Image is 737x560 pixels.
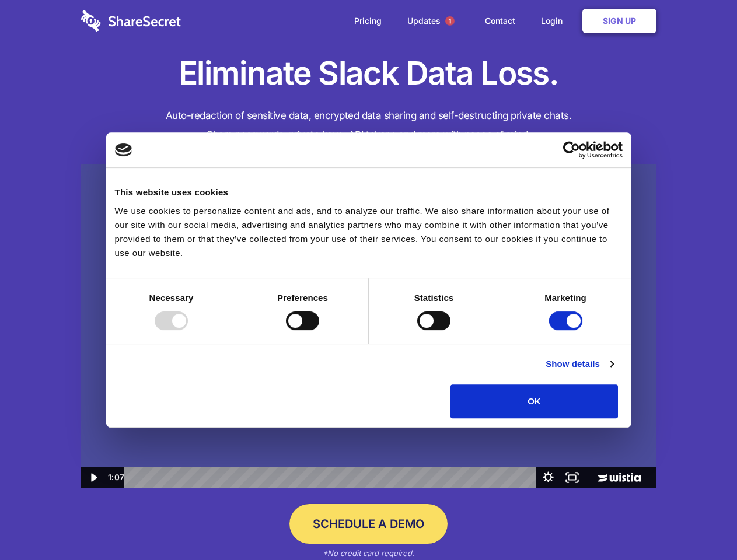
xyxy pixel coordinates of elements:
[679,502,723,546] iframe: Drift Widget Chat Controller
[544,293,586,303] strong: Marketing
[582,9,656,33] a: Sign Up
[149,293,194,303] strong: Necessary
[529,3,580,39] a: Login
[546,357,613,371] a: Show details
[289,504,448,544] a: Schedule a Demo
[450,384,618,418] button: OK
[81,164,656,488] img: Sharesecret
[115,143,132,156] img: logo
[536,467,560,488] button: Show settings menu
[473,3,527,39] a: Contact
[81,467,105,488] button: Play Video
[343,3,393,39] a: Pricing
[81,52,656,94] h1: Eliminate Slack Data Loss.
[323,548,414,558] em: *No credit card required.
[560,467,584,488] button: Fullscreen
[277,293,328,303] strong: Preferences
[115,185,623,199] div: This website uses cookies
[81,106,656,145] h4: Auto-redaction of sensitive data, encrypted data sharing and self-destructing private chats. Shar...
[133,467,530,488] div: Playbar
[115,204,623,260] div: We use cookies to personalize content and ads, and to analyze our traffic. We also share informat...
[414,293,454,303] strong: Statistics
[521,141,623,159] a: Usercentrics Cookiebot - opens in a new window
[445,16,455,26] span: 1
[81,10,181,32] img: logo-wordmark-white-trans-d4663122ce5f474addd5e946df7df03e33cb6a1c49d2221995e7729f52c070b2.svg
[584,467,656,488] a: Wistia Logo -- Learn More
